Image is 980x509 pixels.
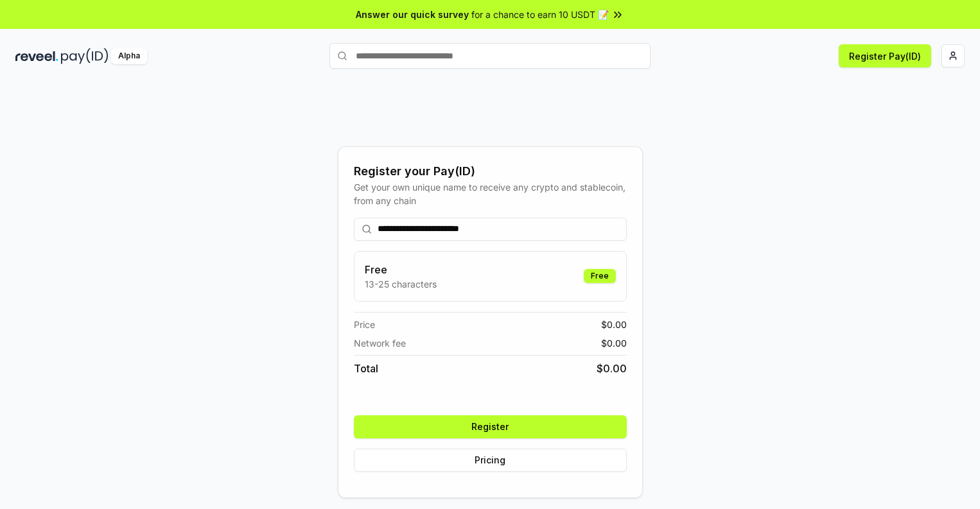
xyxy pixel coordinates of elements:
[354,336,406,350] span: Network fee
[15,48,58,64] img: reveel_dark
[354,449,627,472] button: Pricing
[471,8,609,21] span: for a chance to earn 10 USDT 📝
[354,415,627,438] button: Register
[839,44,931,67] button: Register Pay(ID)
[354,361,378,376] span: Total
[601,336,627,350] span: $ 0.00
[354,180,627,207] div: Get your own unique name to receive any crypto and stablecoin, from any chain
[597,361,627,376] span: $ 0.00
[365,262,437,277] h3: Free
[584,269,616,283] div: Free
[61,48,109,64] img: pay_id
[111,48,147,64] div: Alpha
[354,318,375,331] span: Price
[356,8,469,21] span: Answer our quick survey
[601,318,627,331] span: $ 0.00
[354,162,627,180] div: Register your Pay(ID)
[365,277,437,291] p: 13-25 characters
